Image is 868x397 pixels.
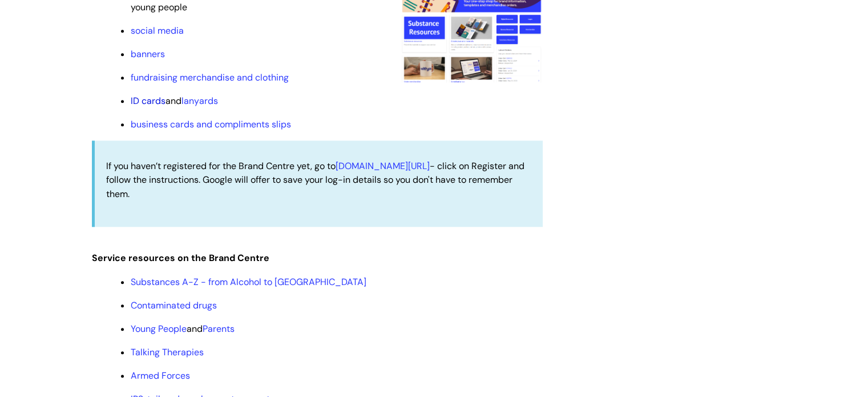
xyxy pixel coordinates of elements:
[131,370,190,382] a: Armed Forces
[131,118,291,130] a: business cards and compliments slips
[181,95,218,107] a: lanyards
[131,323,187,335] a: Young People
[131,71,289,83] a: fundraising merchandise and clothing
[203,323,235,335] a: Parents
[131,276,366,288] a: Substances A-Z - from Alcohol to [GEOGRAPHIC_DATA]
[336,160,430,172] a: [DOMAIN_NAME][URL]
[131,95,165,107] a: ID cards
[131,346,204,358] a: Talking Therapies
[131,323,235,335] span: and
[131,299,217,311] a: Contaminated drugs
[106,160,524,200] span: If you haven’t registered for the Brand Centre yet, go to - click on Register and follow the inst...
[131,48,165,60] a: banners
[131,95,218,107] span: and
[92,252,269,264] span: Service resources on the Brand Centre
[131,25,184,37] a: social media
